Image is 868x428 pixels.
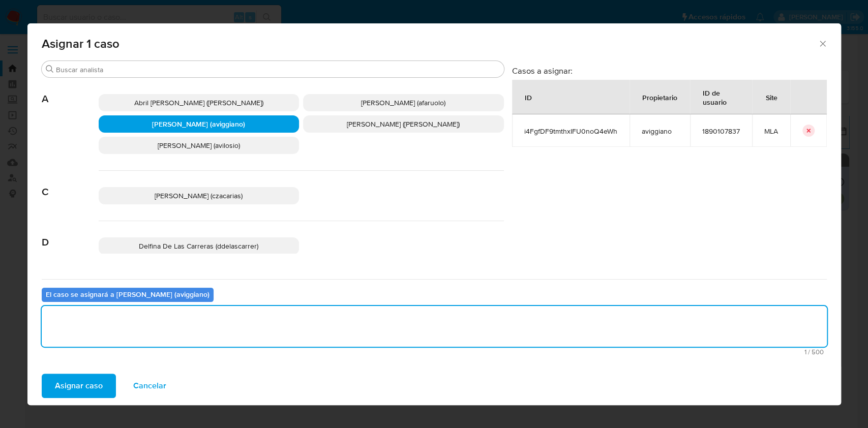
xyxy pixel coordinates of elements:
[152,119,245,129] span: [PERSON_NAME] (aviggiano)
[347,119,460,129] span: [PERSON_NAME] ([PERSON_NAME])
[139,241,258,251] span: Delfina De Las Carreras (ddelascarrer)
[802,125,815,137] button: icon-button
[42,221,99,249] span: D
[99,94,300,111] div: Abril [PERSON_NAME] ([PERSON_NAME])
[764,127,778,136] span: MLA
[303,94,504,111] div: [PERSON_NAME] (afaruolo)
[42,171,99,198] span: C
[155,191,243,201] span: [PERSON_NAME] (czacarias)
[512,66,827,76] h3: Casos a asignar:
[642,127,678,136] span: aviggiano
[99,137,300,154] div: [PERSON_NAME] (avilosio)
[120,374,179,398] button: Cancelar
[56,65,500,74] input: Buscar analista
[630,85,690,109] div: Propietario
[691,80,752,114] div: ID de usuario
[818,39,827,48] button: Cerrar ventana
[55,375,103,397] span: Asignar caso
[513,85,544,109] div: ID
[702,127,740,136] span: 1890107837
[99,115,300,133] div: [PERSON_NAME] (aviggiano)
[754,85,790,109] div: Site
[158,140,240,150] span: [PERSON_NAME] (avilosio)
[99,187,300,204] div: [PERSON_NAME] (czacarias)
[133,375,166,397] span: Cancelar
[46,289,209,299] b: El caso se asignará a [PERSON_NAME] (aviggiano)
[42,374,116,398] button: Asignar caso
[46,65,54,73] button: Buscar
[524,127,617,136] span: i4FgfDF9tmthxIFU0noQ4eWh
[27,23,841,405] div: assign-modal
[134,98,263,108] span: Abril [PERSON_NAME] ([PERSON_NAME])
[303,115,504,133] div: [PERSON_NAME] ([PERSON_NAME])
[99,237,300,255] div: Delfina De Las Carreras (ddelascarrer)
[361,98,445,108] span: [PERSON_NAME] (afaruolo)
[42,38,818,50] span: Asignar 1 caso
[45,349,824,355] span: Máximo 500 caracteres
[42,78,99,105] span: A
